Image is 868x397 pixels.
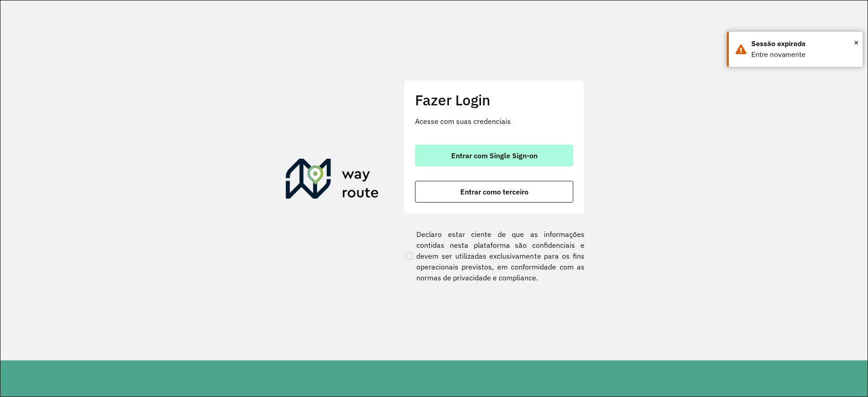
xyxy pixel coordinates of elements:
[751,38,856,49] div: Sessão expirada
[854,36,859,49] button: Close
[415,91,573,109] h2: Fazer Login
[415,116,573,127] p: Acesse com suas credenciais
[415,181,573,203] button: button
[451,152,538,159] span: Entrar com Single Sign-on
[460,188,528,195] span: Entrar como terceiro
[286,159,379,202] img: Roteirizador AmbevTech
[854,36,859,49] span: ×
[404,229,585,283] label: Declaro estar ciente de que as informações contidas nesta plataforma são confidenciais e devem se...
[751,49,856,60] div: Entre novamente
[415,145,573,166] button: button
